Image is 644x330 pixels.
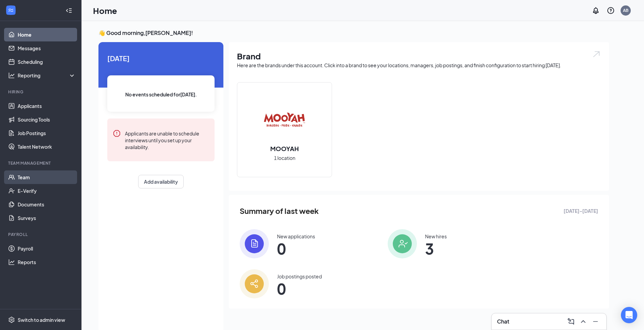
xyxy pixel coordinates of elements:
div: Team Management [8,160,74,166]
span: [DATE] [107,53,215,63]
a: Payroll [18,242,76,255]
span: 3 [425,242,447,255]
a: Talent Network [18,140,76,153]
svg: WorkstreamLogo [7,7,14,14]
img: icon [240,229,269,258]
button: ComposeMessage [566,316,576,327]
svg: QuestionInfo [607,6,615,15]
span: 0 [277,242,315,255]
svg: Error [113,129,121,137]
div: AB [623,7,628,13]
a: Reports [18,255,76,269]
div: Hiring [8,89,74,95]
a: Applicants [18,99,76,113]
a: Documents [18,198,76,211]
span: No events scheduled for [DATE] . [125,91,197,98]
span: 0 [277,282,322,295]
a: Scheduling [18,55,76,69]
svg: Settings [8,316,15,323]
a: Home [18,28,76,41]
a: Surveys [18,211,76,225]
h1: Home [93,5,117,16]
button: ChevronUp [578,316,589,327]
img: icon [240,269,269,298]
h3: 👋 Good morning, [PERSON_NAME] ! [98,29,609,37]
span: [DATE] - [DATE] [564,207,598,215]
a: Messages [18,41,76,55]
div: Open Intercom Messenger [621,307,637,323]
a: E-Verify [18,184,76,198]
div: Applicants are unable to schedule interviews until you set up your availability. [125,129,209,150]
div: New applications [277,233,315,240]
div: Job postings posted [277,273,322,280]
div: Reporting [18,72,76,79]
svg: ComposeMessage [567,317,575,326]
svg: Minimize [591,317,600,326]
div: Switch to admin view [18,316,65,323]
div: Payroll [8,232,74,237]
div: New hires [425,233,447,240]
button: Add availability [138,175,184,188]
svg: Collapse [66,7,72,14]
svg: Notifications [592,6,600,15]
h2: MOOYAH [263,144,306,153]
img: MOOYAH [263,98,306,142]
svg: Analysis [8,72,15,79]
img: icon [388,229,417,258]
a: Sourcing Tools [18,113,76,126]
h3: Chat [497,318,509,325]
button: Minimize [590,316,601,327]
img: open.6027fd2a22e1237b5b06.svg [592,50,601,58]
div: Here are the brands under this account. Click into a brand to see your locations, managers, job p... [237,62,601,69]
span: Summary of last week [240,205,319,217]
h1: Brand [237,50,601,62]
a: Job Postings [18,126,76,140]
span: 1 location [274,154,295,162]
svg: ChevronUp [579,317,587,326]
a: Team [18,170,76,184]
